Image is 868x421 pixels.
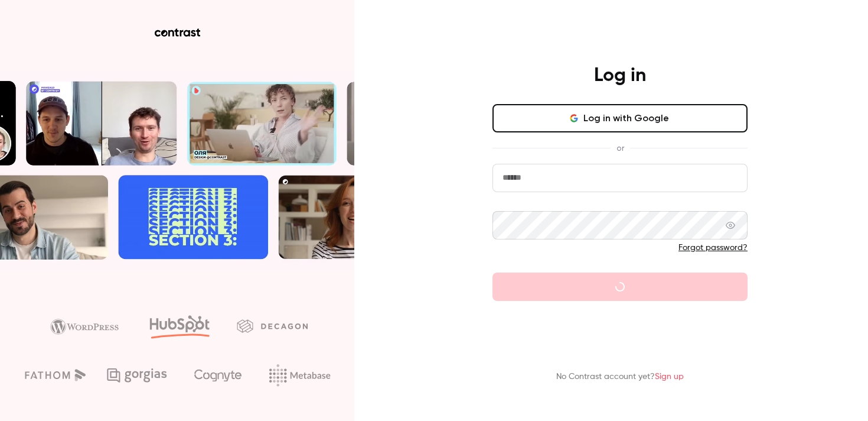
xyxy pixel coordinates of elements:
[594,64,646,88] h4: Log in
[492,104,748,132] button: Log in with Google
[237,319,308,332] img: decagon
[655,373,684,381] a: Sign up
[611,142,630,154] span: or
[678,244,748,252] a: Forgot password?
[556,371,684,383] p: No Contrast account yet?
